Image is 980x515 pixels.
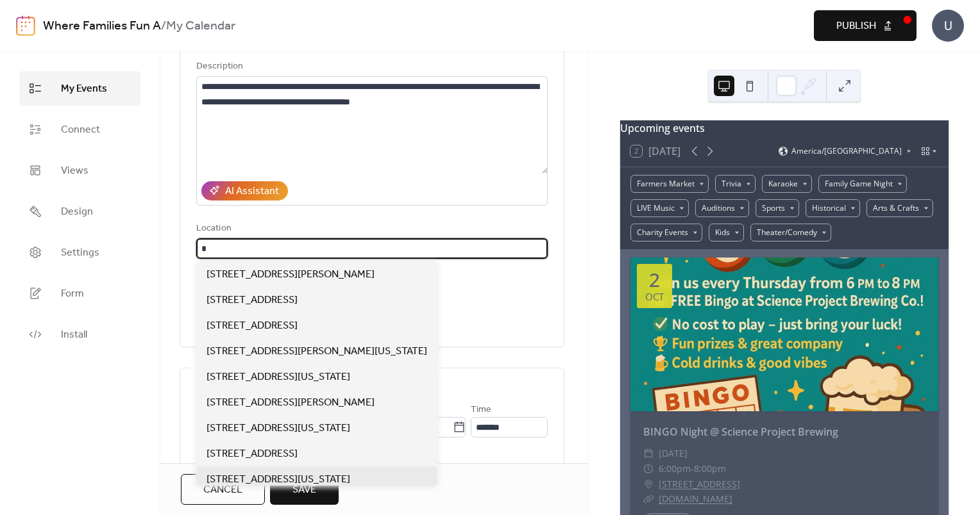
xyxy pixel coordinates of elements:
[19,276,140,311] a: Form
[19,71,140,106] a: My Events
[659,446,688,461] span: [DATE]
[270,474,339,505] button: Save
[471,402,491,418] span: Time
[61,245,99,261] span: Settings
[691,461,694,477] span: -
[643,491,654,507] div: ​
[643,477,654,492] div: ​
[196,221,545,236] div: Location
[207,293,298,308] span: [STREET_ADDRESS]
[19,153,140,188] a: Views
[61,81,107,97] span: My Events
[207,318,298,334] span: [STREET_ADDRESS]
[659,461,691,477] span: 6:00pm
[201,181,288,200] button: AI Assistant
[207,395,375,411] span: [STREET_ADDRESS][PERSON_NAME]
[61,327,87,343] span: Install
[645,292,664,302] div: Oct
[207,472,350,487] span: [STREET_ADDRESS][US_STATE]
[643,461,654,477] div: ​
[207,267,375,282] span: [STREET_ADDRESS][PERSON_NAME]
[836,19,876,34] span: Publish
[61,286,84,302] span: Form
[292,482,316,498] span: Save
[694,461,726,477] span: 8:00pm
[659,493,732,505] a: [DOMAIN_NAME]
[61,122,100,138] span: Connect
[19,235,140,270] a: Settings
[16,15,35,36] img: logo
[166,14,235,38] b: My Calendar
[643,425,838,439] a: BINGO Night @ Science Project Brewing
[196,59,545,74] div: Description
[19,194,140,229] a: Design
[207,421,350,436] span: [STREET_ADDRESS][US_STATE]
[791,147,902,155] span: America/[GEOGRAPHIC_DATA]
[19,317,140,352] a: Install
[932,10,964,42] div: U
[207,370,350,385] span: [STREET_ADDRESS][US_STATE]
[814,10,917,41] button: Publish
[649,270,660,290] div: 2
[61,204,93,220] span: Design
[19,112,140,147] a: Connect
[61,163,89,179] span: Views
[43,14,161,38] a: Where Families Fun A
[203,482,242,498] span: Cancel
[161,14,166,38] b: /
[659,477,740,492] a: [STREET_ADDRESS]
[207,446,298,462] span: [STREET_ADDRESS]
[207,344,427,359] span: [STREET_ADDRESS][PERSON_NAME][US_STATE]
[620,120,949,136] div: Upcoming events
[181,474,265,505] button: Cancel
[643,446,654,461] div: ​
[225,184,279,199] div: AI Assistant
